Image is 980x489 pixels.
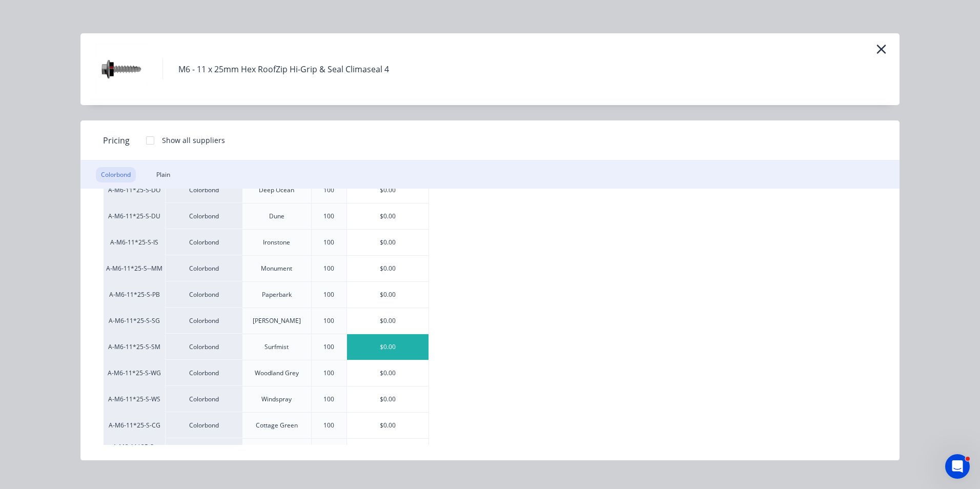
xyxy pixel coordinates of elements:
[945,454,970,479] iframe: Intercom live chat
[347,282,428,308] div: $0.00
[253,316,301,325] div: [PERSON_NAME]
[323,264,334,273] div: 100
[261,395,292,404] div: Windspray
[347,230,428,255] div: $0.00
[104,334,165,360] div: A-M6-11*25-S-SM
[323,290,334,299] div: 100
[263,238,290,247] div: Ironstone
[261,264,292,273] div: Monument
[165,177,242,203] div: Colorbond
[165,229,242,255] div: Colorbond
[165,281,242,308] div: Colorbond
[259,186,294,195] div: Deep Ocean
[178,63,389,75] div: M6 - 11 x 25mm Hex RoofZip Hi-Grip & Seal Climaseal 4
[323,369,334,378] div: 100
[151,167,175,182] div: Plain
[96,167,136,182] div: Colorbond
[165,255,242,281] div: Colorbond
[264,342,289,352] div: Surfmist
[269,212,284,221] div: Dune
[103,134,130,147] span: Pricing
[165,438,242,464] div: Colorbond
[255,369,299,378] div: Woodland Grey
[104,438,165,464] div: A-M6-11*25-S-[GEOGRAPHIC_DATA]
[262,290,292,299] div: Paperbark
[104,203,165,229] div: A-M6-11*25-S-DU
[347,177,428,203] div: $0.00
[347,203,428,229] div: $0.00
[104,412,165,438] div: A-M6-11*25-S-CG
[104,281,165,308] div: A-M6-11*25-S-PB
[256,421,298,430] div: Cottage Green
[323,316,334,325] div: 100
[104,229,165,255] div: A-M6-11*25-S-IS
[323,212,334,221] div: 100
[347,334,428,360] div: $0.00
[323,342,334,352] div: 100
[165,360,242,386] div: Colorbond
[104,360,165,386] div: A-M6-11*25-S-WG
[104,386,165,412] div: A-M6-11*25-S-WS
[162,135,225,146] div: Show all suppliers
[323,421,334,430] div: 100
[165,412,242,438] div: Colorbond
[104,255,165,281] div: A-M6-11*25-S--MM
[165,386,242,412] div: Colorbond
[104,308,165,334] div: A-M6-11*25-S-SG
[347,360,428,386] div: $0.00
[323,186,334,195] div: 100
[347,308,428,334] div: $0.00
[347,439,428,464] div: $0.00
[104,177,165,203] div: A-M6-11*25-S-DO
[165,308,242,334] div: Colorbond
[347,413,428,438] div: $0.00
[347,386,428,412] div: $0.00
[323,238,334,247] div: 100
[165,203,242,229] div: Colorbond
[347,256,428,281] div: $0.00
[323,395,334,404] div: 100
[165,334,242,360] div: Colorbond
[96,44,147,95] img: M6 - 11 x 25mm Hex RoofZip Hi-Grip & Seal Climaseal 4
